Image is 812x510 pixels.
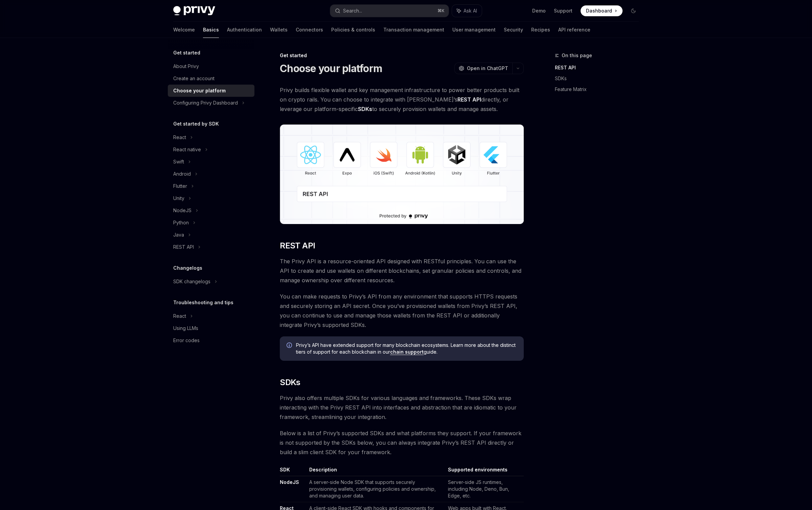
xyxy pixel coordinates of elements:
img: dark logo [173,6,215,16]
a: Connectors [296,22,323,38]
div: Using LLMs [173,324,198,332]
img: images/Platform2.png [280,125,524,224]
strong: SDKs [358,106,372,112]
h1: Choose your platform [280,62,382,74]
h5: Troubleshooting and tips [173,298,233,307]
a: SDKs [555,73,644,84]
span: REST API [280,240,315,251]
a: Dashboard [581,5,623,16]
span: The Privy API is a resource-oriented API designed with RESTful principles. You can use the API to... [280,257,524,285]
span: Ask AI [464,7,477,14]
span: You can make requests to Privy’s API from any environment that supports HTTPS requests and secure... [280,292,524,330]
span: On this page [562,51,592,60]
button: Ask AI [452,5,482,17]
span: Privy also offers multiple SDKs for various languages and frameworks. These SDKs wrap interacting... [280,393,524,422]
div: Android [173,170,191,178]
div: About Privy [173,62,199,70]
td: A server-side Node SDK that supports securely provisioning wallets, configuring policies and owne... [307,476,445,502]
span: Privy’s API have extended support for many blockchain ecosystems. Learn more about the distinct t... [296,342,517,355]
div: Swift [173,158,184,166]
a: chain support [390,349,424,355]
div: Python [173,219,189,227]
div: Get started [280,52,524,59]
a: Welcome [173,22,195,38]
a: Wallets [270,22,288,38]
h5: Get started [173,49,200,57]
div: Unity [173,194,184,202]
a: Support [554,7,572,14]
a: Recipes [531,22,550,38]
th: Supported environments [445,466,524,476]
span: Dashboard [586,7,612,14]
div: SDK changelogs [173,278,210,286]
h5: Get started by SDK [173,120,219,128]
button: Open in ChatGPT [454,63,512,74]
a: Demo [532,7,546,14]
a: Choose your platform [168,85,254,97]
div: Error codes [173,336,200,345]
a: User management [452,22,496,38]
div: React native [173,146,201,154]
a: Create an account [168,72,254,85]
div: Configuring Privy Dashboard [173,99,238,107]
h5: Changelogs [173,264,202,272]
button: Search...⌘K [330,5,449,17]
span: ⌘ K [437,8,445,14]
button: Toggle dark mode [628,5,639,16]
a: Feature Matrix [555,84,644,95]
a: Basics [203,22,219,38]
span: Below is a list of Privy’s supported SDKs and what platforms they support. If your framework is n... [280,428,524,457]
a: Transaction management [383,22,444,38]
div: Create an account [173,74,215,83]
div: NodeJS [173,206,191,215]
a: About Privy [168,60,254,72]
span: Open in ChatGPT [467,65,508,72]
div: React [173,133,186,141]
a: Error codes [168,334,254,347]
strong: REST API [457,96,481,103]
a: Security [504,22,523,38]
a: API reference [558,22,590,38]
a: REST API [555,62,644,73]
div: Java [173,231,184,239]
div: Search... [343,7,362,15]
th: SDK [280,466,306,476]
th: Description [307,466,445,476]
a: NodeJS [280,479,299,485]
span: Privy builds flexible wallet and key management infrastructure to power better products built on ... [280,85,524,114]
a: Policies & controls [331,22,375,38]
div: React [173,312,186,320]
div: REST API [173,243,194,251]
svg: Info [287,342,293,349]
a: Using LLMs [168,322,254,334]
a: Authentication [227,22,262,38]
div: Choose your platform [173,87,226,95]
span: SDKs [280,377,300,388]
td: Server-side JS runtimes, including Node, Deno, Bun, Edge, etc. [445,476,524,502]
div: Flutter [173,182,187,190]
